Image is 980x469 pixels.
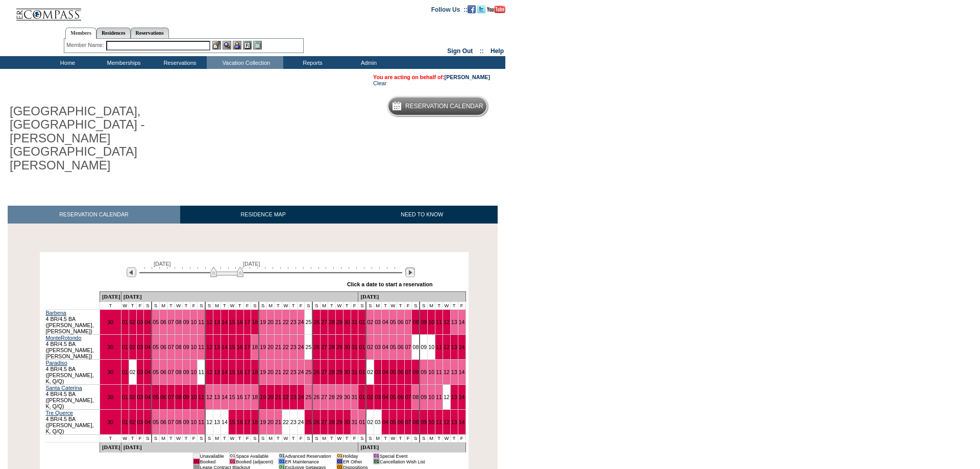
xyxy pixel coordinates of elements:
a: 12 [206,419,212,425]
a: 06 [160,369,166,375]
a: 23 [290,394,297,400]
td: W [121,302,129,310]
a: 14 [222,419,228,425]
a: 07 [168,369,174,375]
a: 29 [336,419,342,425]
a: Become our fan on Facebook [468,6,476,12]
td: M [213,302,221,310]
a: 15 [229,319,235,325]
a: 02 [367,419,373,425]
a: 29 [336,394,342,400]
a: 05 [153,394,159,400]
a: 08 [176,319,182,325]
a: 09 [421,419,427,425]
a: 09 [183,344,189,350]
a: 06 [398,394,404,400]
a: 08 [176,419,182,425]
img: View [223,41,231,50]
a: 13 [451,319,457,325]
a: 06 [398,319,404,325]
a: 03 [375,344,381,350]
a: 05 [153,419,159,425]
a: 11 [198,369,204,375]
a: 10 [428,319,434,325]
a: 26 [313,344,320,350]
a: 20 [267,344,274,350]
a: 30 [344,319,350,325]
a: 05 [390,419,396,425]
a: Subscribe to our YouTube Channel [487,6,505,12]
td: F [190,302,198,310]
a: 30 [344,394,350,400]
a: 16 [237,419,243,425]
a: 10 [191,344,197,350]
a: 07 [168,419,174,425]
a: 07 [168,394,174,400]
a: 25 [305,394,311,400]
td: T [182,302,190,310]
a: 06 [398,369,404,375]
td: F [243,302,251,310]
a: 30 [107,344,113,350]
td: Memberships [94,56,151,69]
a: 03 [137,344,143,350]
a: 04 [144,419,151,425]
a: 26 [313,369,320,375]
a: 21 [275,394,281,400]
a: 05 [390,344,396,350]
a: 12 [206,369,212,375]
a: 01 [359,344,365,350]
a: 27 [321,394,327,400]
a: 15 [229,419,235,425]
a: 03 [375,369,381,375]
a: 17 [244,344,251,350]
img: b_edit.gif [212,41,221,50]
a: 31 [352,369,358,375]
a: 13 [214,344,220,350]
a: 13 [451,419,457,425]
a: 25 [305,419,311,425]
a: 22 [283,394,289,400]
a: 21 [275,419,281,425]
a: 21 [275,344,281,350]
a: 05 [390,369,396,375]
td: T [236,302,243,310]
a: 08 [412,394,419,400]
a: 28 [329,369,335,375]
a: 13 [214,369,220,375]
a: 04 [144,319,151,325]
a: 24 [298,319,304,325]
a: 12 [206,344,212,350]
a: 14 [459,319,465,325]
td: M [160,302,167,310]
a: 24 [298,369,304,375]
a: 04 [144,394,151,400]
a: 06 [160,419,166,425]
a: 03 [137,319,143,325]
a: 13 [451,394,457,400]
a: 02 [367,394,373,400]
a: 01 [359,319,365,325]
a: 01 [359,419,365,425]
a: 04 [144,369,151,375]
a: 21 [275,319,281,325]
a: 28 [329,394,335,400]
img: Previous [127,267,136,277]
a: 08 [412,369,419,375]
a: 07 [405,419,411,425]
a: 29 [336,319,342,325]
a: 14 [459,369,465,375]
a: 09 [421,319,427,325]
a: 18 [252,419,258,425]
a: 14 [459,344,465,350]
a: 05 [153,369,159,375]
a: 10 [428,419,434,425]
img: Impersonate [233,41,241,50]
a: 26 [313,319,320,325]
a: 03 [375,319,381,325]
a: NEED TO KNOW [346,206,498,224]
a: 14 [222,394,228,400]
a: 30 [107,419,113,425]
a: Barbena [46,310,66,316]
span: [DATE] [243,261,260,267]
